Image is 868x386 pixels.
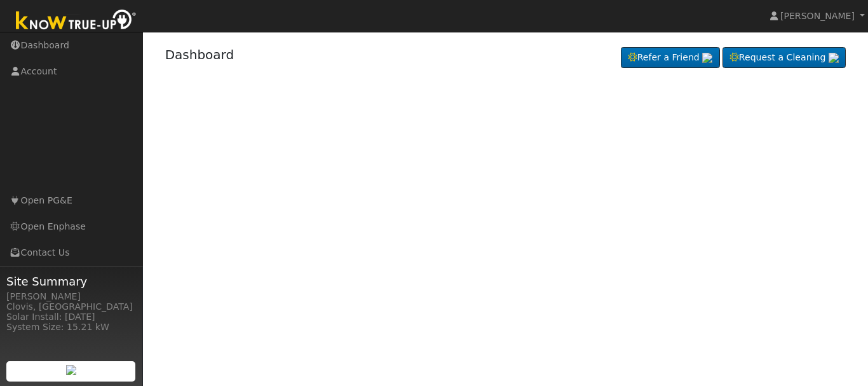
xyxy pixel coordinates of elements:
[621,47,720,69] a: Refer a Friend
[6,321,136,334] div: System Size: 15.21 kW
[780,11,855,21] span: [PERSON_NAME]
[66,365,76,375] img: retrieve
[10,7,143,36] img: Know True-Up
[702,53,712,63] img: retrieve
[6,290,136,303] div: [PERSON_NAME]
[6,310,136,324] div: Solar Install: [DATE]
[6,273,136,290] span: Site Summary
[6,300,136,314] div: Clovis, [GEOGRAPHIC_DATA]
[165,47,234,62] a: Dashboard
[829,53,839,63] img: retrieve
[722,47,846,69] a: Request a Cleaning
